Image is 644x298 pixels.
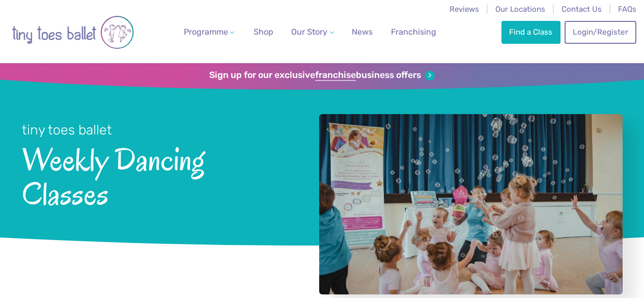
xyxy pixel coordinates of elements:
a: FAQs [618,5,636,14]
a: Franchising [387,22,440,42]
small: tiny toes ballet [22,122,112,138]
a: Our Locations [495,5,545,14]
a: Sign up for our exclusivefranchisebusiness offers [209,70,435,81]
span: Our Story [291,27,327,37]
a: Login/Register [565,21,636,43]
strong: franchise [315,70,356,81]
span: Shop [254,27,273,37]
span: Programme [184,27,228,37]
img: tiny toes ballet [12,7,134,58]
a: Our Story [287,22,338,42]
a: Reviews [450,5,479,14]
a: Programme [180,22,239,42]
a: Shop [249,22,277,42]
span: Weekly Dancing Classes [22,139,292,211]
span: News [352,27,373,37]
a: News [348,22,377,42]
a: Contact Us [562,5,602,14]
span: Franchising [391,27,436,37]
a: Find a Class [501,21,561,43]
